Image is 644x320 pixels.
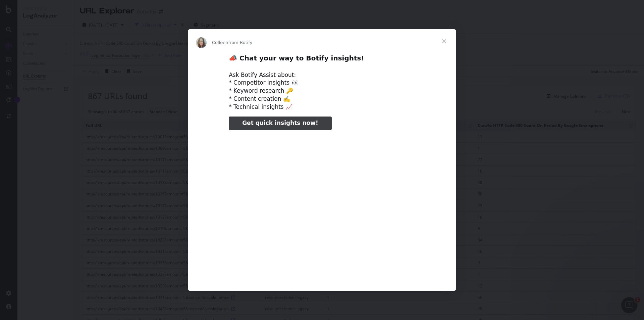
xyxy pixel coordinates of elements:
span: Close [432,29,456,53]
h2: 📣 Chat your way to Botify insights! [229,54,415,66]
video: Play video [182,136,462,276]
span: from Botify [228,40,253,45]
img: Profile image for Colleen [196,37,207,48]
a: Get quick insights now! [229,117,331,130]
span: Get quick insights now! [242,120,318,126]
div: Ask Botify Assist about: * Competitor insights 👀 * Keyword research 🔑 * Content creation ✍️ * Tec... [229,71,415,111]
span: Colleen [212,40,228,45]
